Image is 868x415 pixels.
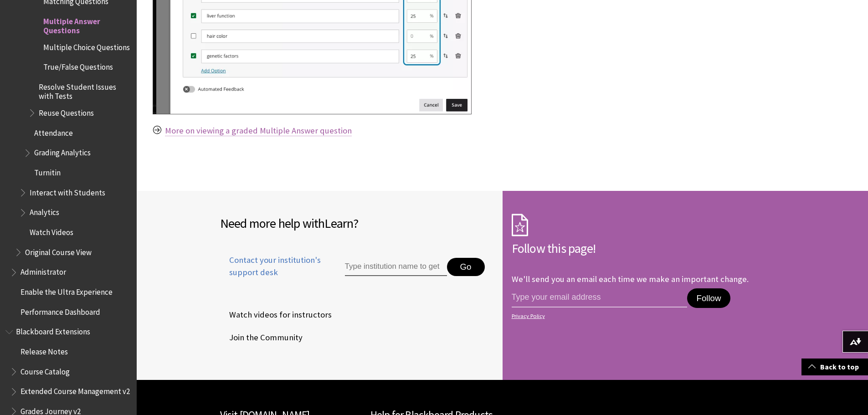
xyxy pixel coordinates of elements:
[43,40,130,52] span: Multiple Choice Questions
[21,265,66,277] span: Administrator
[220,331,304,344] a: Join the Community
[220,331,303,344] span: Join the Community
[16,324,90,337] span: Blackboard Extensions
[21,304,100,317] span: Performance Dashboard
[220,308,334,322] a: Watch videos for instructors
[34,125,73,138] span: Attendance
[220,254,324,278] span: Contact your institution's support desk
[30,225,73,237] span: Watch Videos
[39,79,130,101] span: Resolve Student Issues with Tests
[512,214,528,236] img: Subscription Icon
[43,14,130,35] span: Multiple Answer Questions
[512,239,785,258] h2: Follow this page!
[34,145,91,158] span: Grading Analytics
[801,359,868,375] a: Back to top
[512,288,688,307] input: email address
[512,313,782,319] a: Privacy Policy
[512,274,749,284] p: We'll send you an email each time we make an important change.
[25,245,92,257] span: Original Course View
[165,125,352,136] a: More on viewing a graded Multiple Answer question
[21,344,68,356] span: Release Notes
[324,215,353,231] span: Learn
[30,205,59,217] span: Analytics
[30,185,105,197] span: Interact with Students
[21,384,130,396] span: Extended Course Management v2
[220,214,493,233] h2: Need more help with ?
[687,288,730,308] button: Follow
[220,254,324,289] a: Contact your institution's support desk
[447,258,485,276] button: Go
[21,284,113,297] span: Enable the Ultra Experience
[43,60,113,72] span: True/False Questions
[34,165,61,177] span: Turnitin
[220,308,332,322] span: Watch videos for instructors
[21,364,70,376] span: Course Catalog
[345,258,447,276] input: Type institution name to get support
[39,105,94,118] span: Reuse Questions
